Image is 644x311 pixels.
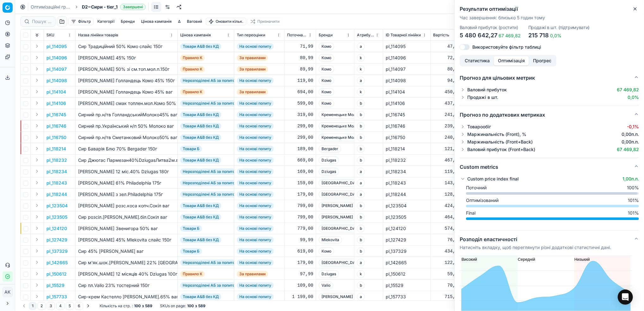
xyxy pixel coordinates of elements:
span: Нерозподілені АБ за попитом [180,180,240,186]
button: Категорії [95,18,117,25]
div: pl_114104 [386,89,428,95]
span: b [357,247,365,255]
div: 694,00 [287,89,313,95]
div: Сирний пр.н/тв ГолландськийМолоко45% ваг [78,112,175,118]
button: pl_118244 [46,191,67,198]
span: Нерозподілені АБ за попитом [180,191,240,198]
div: 434,83 [433,248,461,254]
span: Товари Б [180,225,202,232]
span: На основі попиту [237,112,274,118]
span: 5 480 642,27 [460,32,497,39]
div: pl_114097 [386,66,428,72]
span: На основі попиту [237,180,274,186]
span: Комо [319,54,334,62]
span: Правило K [180,55,205,61]
button: pl_137329 [46,248,68,254]
span: b [357,225,365,232]
span: На основі попиту [237,157,274,163]
button: pl_118234 [46,168,67,175]
div: Прогноз для цільових метрик [460,87,639,106]
span: k [357,65,365,73]
button: pl_123505 [46,214,67,220]
button: pl_150612 [46,271,67,277]
span: Маржинальність (Front), % [467,131,526,137]
span: b [357,122,365,130]
strong: 100 [187,303,194,308]
div: pl_123505 [386,214,428,220]
span: Dziugas [319,168,339,175]
div: [PERSON_NAME] Голландець Комо 45% 150г [78,77,175,84]
button: Expand [33,156,41,164]
p: pl_114096 [46,55,67,61]
span: Товари А&B без КД [180,214,221,220]
div: 94,67 [433,77,461,84]
div: pl_118244 [386,191,428,198]
span: Вартість [433,33,449,38]
div: 159,00 [287,180,313,186]
div: pl_127429 [386,237,428,243]
span: b [357,111,365,119]
button: pl_114095 [46,43,67,50]
button: pl_116745 [46,112,66,118]
span: Товари А&B без КД [180,237,221,243]
div: 179,00 [287,191,313,198]
span: Товари А&B без КД [180,123,221,129]
span: Товари А&B без КД [180,43,221,50]
button: Expand all [33,31,41,39]
span: 101% [628,197,639,204]
p: pl_157733 [46,294,67,300]
button: pl_116746 [46,123,66,129]
div: 99,99 [287,237,313,243]
span: 100% [627,185,639,191]
button: pl_15529 [46,282,64,289]
div: Прогноз по додаткових метриках [460,124,639,158]
div: 669,00 [287,157,313,163]
button: Expand [33,179,41,186]
span: b [357,134,365,141]
span: Поточний [466,185,487,191]
dt: Валовий прибуток (ростити) [460,25,521,30]
div: 240,45 [433,134,461,141]
div: 779,00 [287,225,313,232]
button: Expand [33,145,41,152]
span: a [357,168,365,175]
span: 67 469,82 [499,33,521,38]
p: pl_118243 [46,180,67,186]
span: [GEOGRAPHIC_DATA] [319,191,365,198]
div: [PERSON_NAME] з зел.Philadelphia 175г [78,191,175,198]
button: pl_142665 [46,259,68,266]
span: Товари А&B без КД [180,112,221,118]
p: Час завершення : близько 5 годин тому [460,15,639,21]
span: [PERSON_NAME] [319,202,356,210]
div: pl_118234 [386,168,428,175]
button: pl_127429 [46,237,67,243]
div: Сирний пр.н/тв Сметанковий Молоко50% ваг [78,134,175,141]
span: [GEOGRAPHIC_DATA] [319,179,365,187]
span: a [357,179,365,187]
button: Expand [33,224,41,232]
strong: 589 [145,303,152,308]
p: pl_114106 [46,100,66,107]
button: Custom metrics [460,158,639,176]
label: Використовуйте фільтр таблиці [472,45,541,49]
button: Expand [33,293,41,300]
span: За правилами [237,89,268,95]
span: На основі попиту [237,146,274,152]
span: Dziugas [319,156,339,164]
span: SKU [46,33,54,38]
span: Продажі в шт. [467,94,498,101]
div: 799,00 [287,203,313,209]
button: Оптимізація [494,56,529,65]
span: На основі попиту [237,237,274,243]
span: Оптимізований [466,197,499,204]
span: AK [3,287,12,297]
button: Бренди [118,18,137,25]
span: Комо [319,65,334,73]
div: pl_118243 [386,180,428,186]
span: Товари Б [180,248,202,254]
div: 80,82 [433,66,461,72]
